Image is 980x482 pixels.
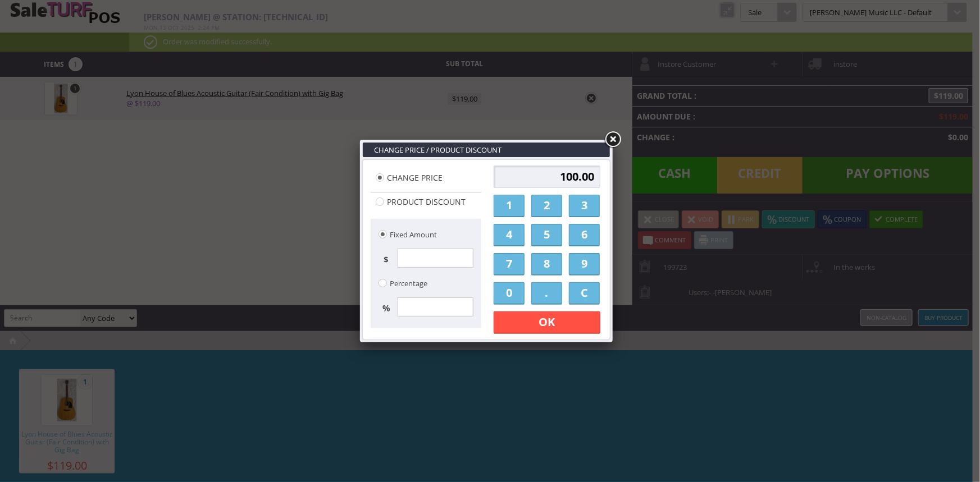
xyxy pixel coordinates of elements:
[379,297,398,313] label: %
[531,195,562,217] a: 2
[569,253,600,276] a: 9
[531,224,562,246] a: 5
[603,130,623,150] a: Close
[494,224,525,246] a: 4
[494,195,525,217] a: 1
[569,282,600,305] a: C
[569,224,600,246] a: 6
[379,230,387,238] input: Fixed Amount
[376,198,384,206] input: Product Discount
[379,279,387,287] input: Percentage
[379,225,440,240] label: Fixed Amount
[379,249,398,264] label: $
[494,311,600,334] a: OK
[569,195,600,217] a: 3
[363,143,610,157] h3: Change Price / Product Discount
[531,253,562,276] a: 8
[494,253,525,276] a: 7
[376,192,476,207] label: Product Discount
[494,282,525,305] a: 0
[531,282,562,305] a: .
[376,168,476,183] label: Change Price
[376,173,384,182] input: Change Price
[379,274,431,288] label: Percentage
